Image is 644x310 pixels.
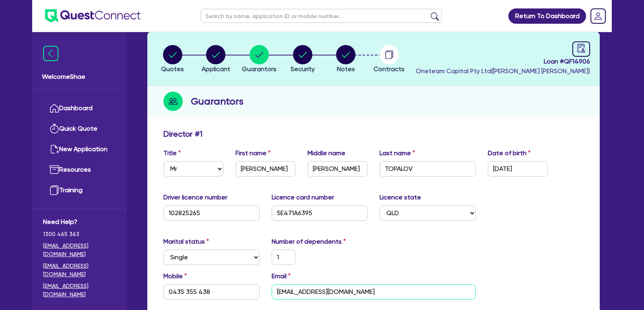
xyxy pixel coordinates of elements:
[577,44,586,53] span: audit
[43,98,116,119] a: Dashboard
[42,72,117,82] span: Welcome Shae
[43,46,58,61] img: icon-menu-close
[50,144,59,154] img: new-application
[374,65,405,73] span: Contracts
[272,271,291,281] label: Email
[43,262,116,279] a: [EMAIL_ADDRESS][DOMAIN_NAME]
[163,271,187,281] label: Mobile
[380,193,421,202] label: Licence state
[50,165,59,175] img: resources
[163,129,202,139] h3: Director # 1
[373,45,405,74] button: Contracts
[488,148,530,158] label: Date of birth
[242,45,277,74] button: Guarantors
[43,282,116,299] a: [EMAIL_ADDRESS][DOMAIN_NAME]
[508,8,586,24] a: Return To Dashboard
[43,119,116,139] a: Quick Quote
[161,65,184,73] span: Quotes
[308,148,345,158] label: Middle name
[202,65,230,73] span: Applicant
[163,92,183,111] img: step-icon
[200,9,442,23] input: Search by name, application ID or mobile number...
[43,180,116,201] a: Training
[43,230,116,238] span: 1300 465 363
[43,160,116,180] a: Resources
[336,45,356,74] button: Notes
[201,45,231,74] button: Applicant
[43,242,116,259] a: [EMAIL_ADDRESS][DOMAIN_NAME]
[45,9,140,23] img: quest-connect-logo-blue
[43,217,116,227] span: Need Help?
[572,41,590,57] a: audit
[235,148,270,158] label: First name
[163,237,209,246] label: Marital status
[272,237,346,246] label: Number of dependents
[337,65,355,73] span: Notes
[380,148,415,158] label: Last name
[50,185,59,195] img: training
[242,65,277,73] span: Guarantors
[161,45,184,74] button: Quotes
[43,139,116,160] a: New Application
[290,45,315,74] button: Security
[588,6,609,27] a: Dropdown toggle
[163,148,181,158] label: Title
[191,94,244,109] h2: Guarantors
[50,124,59,133] img: quick-quote
[272,193,334,202] label: Licence card number
[416,67,590,75] span: Oneteam Capital Pty Ltd ( [PERSON_NAME] [PERSON_NAME] )
[488,161,548,177] input: DD / MM / YYYY
[163,193,227,202] label: Driver licence number
[416,57,590,66] span: Loan # QF14906
[291,65,315,73] span: Security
